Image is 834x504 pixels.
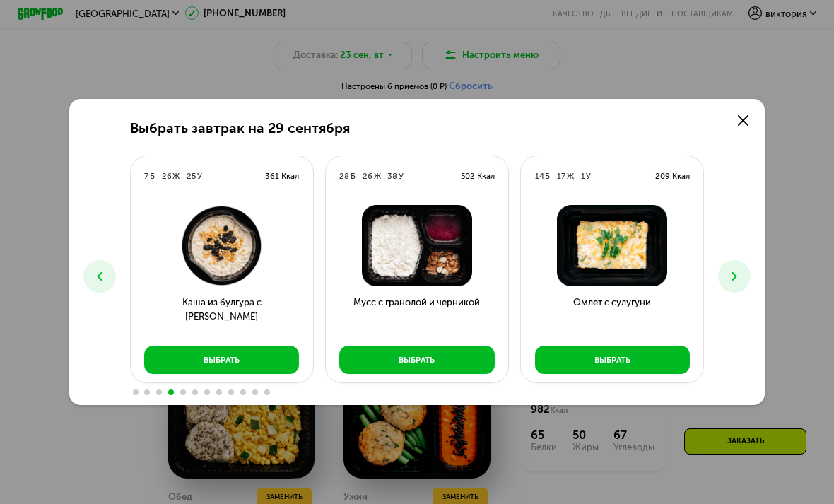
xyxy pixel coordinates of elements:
div: Ж [374,170,381,182]
button: Выбрать [339,346,494,373]
div: Выбрать [399,354,435,365]
div: Ж [567,170,574,182]
div: 7 [144,170,148,182]
div: 17 [557,170,565,182]
div: 1 [581,170,585,182]
div: Выбрать [594,354,630,365]
div: Б [545,170,550,182]
div: 38 [387,170,397,182]
img: Каша из булгура с арахисом [140,205,304,286]
div: Б [150,170,155,182]
h3: Каша из булгура с [PERSON_NAME] [131,295,313,337]
button: Выбрать [535,346,690,373]
img: Омлет с сулугуни [530,205,694,286]
div: 26 [162,170,172,182]
div: 209 Ккал [655,170,690,182]
div: Б [351,170,356,182]
div: У [197,170,202,182]
button: Выбрать [144,346,299,373]
div: 26 [363,170,372,182]
div: 502 Ккал [461,170,495,182]
div: Ж [172,170,180,182]
h2: Выбрать завтрак на 29 сентября [130,121,350,137]
img: Мусс с гранолой и черникой [335,205,499,286]
div: У [586,170,591,182]
h3: Мусс с гранолой и черникой [326,295,508,337]
div: 361 Ккал [265,170,299,182]
div: 14 [535,170,544,182]
div: Выбрать [204,354,240,365]
div: 28 [339,170,349,182]
div: 25 [187,170,196,182]
div: У [399,170,404,182]
h3: Омлет с сулугуни [521,295,703,337]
